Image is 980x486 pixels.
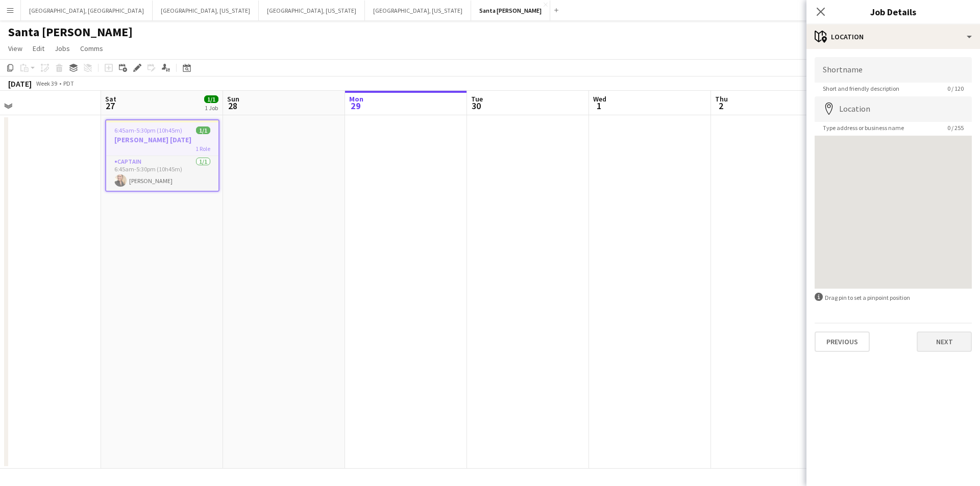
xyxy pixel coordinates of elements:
[815,331,870,352] button: Previous
[227,94,239,104] span: Sun
[33,44,44,53] span: Edit
[80,44,103,53] span: Comms
[21,1,153,20] button: [GEOGRAPHIC_DATA], [GEOGRAPHIC_DATA]
[806,5,980,18] h3: Job Details
[195,145,210,152] span: 1 Role
[76,42,107,55] a: Comms
[917,331,972,352] button: Next
[349,94,363,104] span: Mon
[470,100,483,112] span: 30
[471,1,550,20] button: Santa [PERSON_NAME]
[55,44,70,53] span: Jobs
[63,80,74,87] div: PDT
[8,44,22,53] span: View
[34,80,59,87] span: Week 39
[365,1,471,20] button: [GEOGRAPHIC_DATA], [US_STATE]
[105,119,219,192] app-job-card: 6:45am-5:30pm (10h45m)1/1[PERSON_NAME] [DATE]1 RoleCaptain1/16:45am-5:30pm (10h45m)[PERSON_NAME]
[592,100,606,112] span: 1
[259,1,365,20] button: [GEOGRAPHIC_DATA], [US_STATE]
[153,1,259,20] button: [GEOGRAPHIC_DATA], [US_STATE]
[806,24,980,49] div: Location
[714,100,728,112] span: 2
[106,135,218,144] h3: [PERSON_NAME] [DATE]
[8,79,32,89] div: [DATE]
[105,94,116,104] span: Sat
[4,42,27,55] a: View
[205,104,218,112] div: 1 Job
[106,156,218,191] app-card-role: Captain1/16:45am-5:30pm (10h45m)[PERSON_NAME]
[815,85,908,92] span: Short and friendly description
[815,124,912,132] span: Type address or business name
[204,95,218,103] span: 1/1
[939,124,972,132] span: 0 / 255
[29,42,48,55] a: Edit
[51,42,74,55] a: Jobs
[104,100,116,112] span: 27
[715,94,728,104] span: Thu
[348,100,363,112] span: 29
[114,126,182,134] span: 6:45am-5:30pm (10h45m)
[939,85,972,92] span: 0 / 120
[471,94,483,104] span: Tue
[815,293,972,302] div: Drag pin to set a pinpoint position
[8,24,133,40] h1: Santa [PERSON_NAME]
[226,100,239,112] span: 28
[593,94,606,104] span: Wed
[196,126,210,134] span: 1/1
